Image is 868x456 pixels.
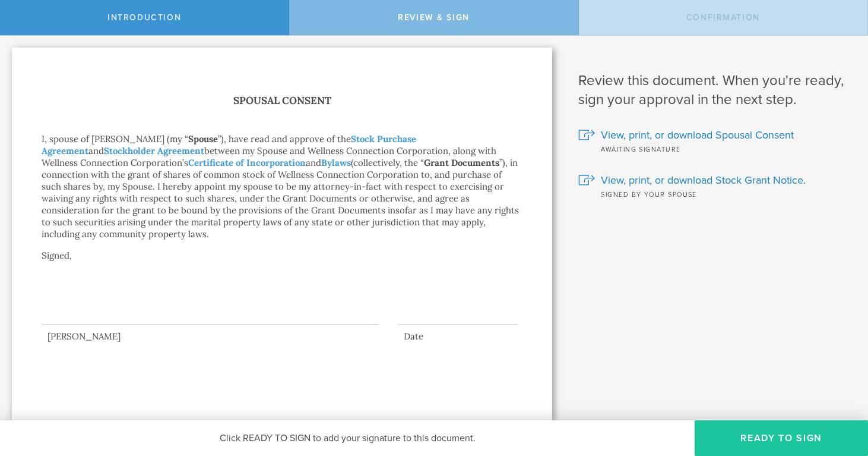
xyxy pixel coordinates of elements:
span: View, print, or download Stock Grant Notice. [601,172,806,188]
p: Signed, [42,250,522,285]
span: Click READY TO SIGN to add your signature to this document. [220,432,476,444]
button: Ready to Sign [695,420,868,456]
span: Introduction [107,12,181,23]
a: Certificate of Incorporation [188,157,306,168]
strong: Spouse [188,133,218,144]
iframe: Chat Widget [809,363,868,420]
div: [PERSON_NAME] [42,331,378,342]
a: Stockholder Agreement [104,145,204,156]
div: Date [398,331,518,342]
h1: Review this document. When you're ready, sign your approval in the next step. [578,71,850,109]
span: View, print, or download Spousal Consent [601,127,794,143]
div: Signed by your spouse [578,188,850,200]
strong: Grant Documents [424,157,499,168]
a: Stock Purchase Agreement [42,133,416,156]
span: Review & Sign [398,12,470,23]
div: Awaiting signature [578,143,850,155]
span: Confirmation [686,12,760,23]
a: Bylaws [321,157,351,168]
h1: Spousal Consent [42,92,522,109]
p: I, spouse of [PERSON_NAME] (my “ ”), have read and approve of the and between my Spouse and Welln... [42,133,522,240]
